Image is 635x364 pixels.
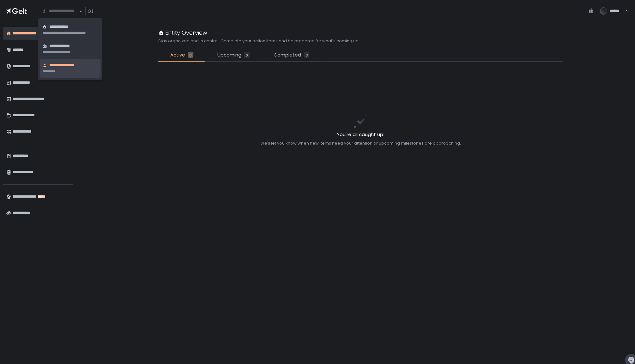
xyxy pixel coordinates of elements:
div: 3 [304,52,309,58]
div: Search for option [38,4,83,18]
span: Active [170,51,185,59]
span: Completed [274,51,301,59]
h2: Stay organized and in control. Complete your action items and be prepared for what's coming up. [158,38,360,44]
div: 0 [188,52,193,58]
div: 0 [244,52,250,58]
h2: You're all caught up! [260,131,461,138]
div: Entity Overview [158,28,207,37]
div: We'll let you know when new items need your attention or upcoming milestones are approaching. [260,140,461,146]
span: Upcoming [217,51,241,59]
input: Search for option [42,8,79,14]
